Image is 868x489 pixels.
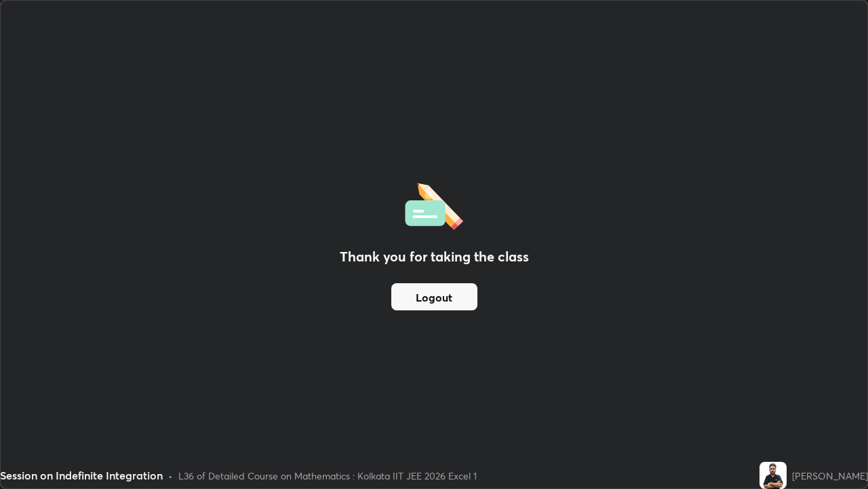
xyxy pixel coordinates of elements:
div: • [168,469,173,483]
div: L36 of Detailed Course on Mathematics : Kolkata IIT JEE 2026 Excel 1 [178,469,477,483]
img: 5d568bb6ac614c1d9b5c17d2183f5956.jpg [759,462,787,489]
div: [PERSON_NAME] [792,469,868,483]
img: offlineFeedback.1438e8b3.svg [405,179,463,230]
h2: Thank you for taking the class [340,247,529,267]
button: Logout [391,283,477,310]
